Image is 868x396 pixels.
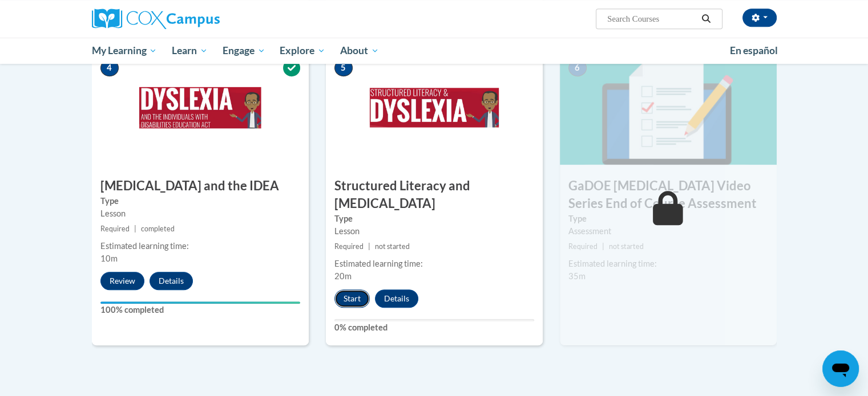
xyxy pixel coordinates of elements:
[84,38,165,64] a: My Learning
[568,271,586,281] span: 35m
[141,224,175,233] span: completed
[568,242,597,251] span: Required
[134,224,136,233] span: |
[334,258,534,270] div: Estimated learning time:
[334,59,353,76] span: 5
[368,242,370,251] span: |
[215,38,273,64] a: Engage
[100,240,300,252] div: Estimated learning time:
[375,242,410,251] span: not started
[92,9,309,29] a: Cox Campus
[722,39,785,63] a: En español
[100,195,300,207] label: Type
[340,44,379,58] span: About
[602,242,604,251] span: |
[334,271,352,281] span: 20m
[91,44,157,58] span: My Learning
[822,350,859,387] iframe: Button to launch messaging window
[560,177,777,213] h3: GaDOE [MEDICAL_DATA] Video Series End of Course Assessment
[326,51,543,165] img: Course Image
[568,213,768,225] label: Type
[280,44,325,58] span: Explore
[92,9,220,29] img: Cox Campus
[92,51,309,165] img: Course Image
[334,321,534,334] label: 0% completed
[334,225,534,238] div: Lesson
[606,12,697,26] input: Search Courses
[730,44,778,56] span: En español
[100,59,119,76] span: 4
[568,59,587,76] span: 6
[100,272,144,290] button: Review
[560,51,777,165] img: Course Image
[223,44,265,58] span: Engage
[150,272,193,290] button: Details
[334,289,370,308] button: Start
[172,44,208,58] span: Learn
[100,304,300,316] label: 100% completed
[272,38,333,64] a: Explore
[100,254,118,263] span: 10m
[326,177,543,213] h3: Structured Literacy and [MEDICAL_DATA]
[609,242,644,251] span: not started
[75,38,794,64] div: Main menu
[92,177,309,195] h3: [MEDICAL_DATA] and the IDEA
[568,258,768,270] div: Estimated learning time:
[568,225,768,238] div: Assessment
[334,242,364,251] span: Required
[333,38,386,64] a: About
[164,38,215,64] a: Learn
[697,12,714,26] button: Search
[334,213,534,225] label: Type
[100,224,130,233] span: Required
[375,289,418,308] button: Details
[100,301,300,304] div: Your progress
[742,9,777,27] button: Account Settings
[100,207,300,220] div: Lesson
